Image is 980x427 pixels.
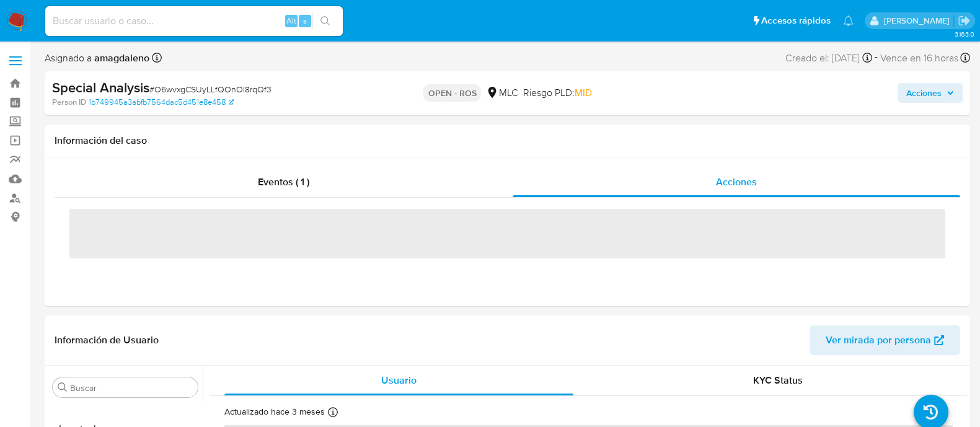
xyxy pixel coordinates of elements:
p: Actualizado hace 3 meses [224,406,325,418]
span: # O6wvxgCSUyLLfQOnOI8rqQf3 [149,83,271,95]
a: Notificaciones [843,15,854,26]
h1: Información del caso [55,134,960,147]
span: KYC Status [753,373,803,387]
button: Acciones [898,83,963,103]
b: Person ID [52,97,86,108]
span: Acciones [906,83,942,103]
span: - [875,50,878,66]
h1: Información de Usuario [55,334,159,346]
b: amagdaleno [92,51,149,65]
input: Buscar usuario o caso... [45,13,343,29]
button: search-icon [312,12,338,30]
span: Alt [286,15,296,27]
a: Salir [958,14,971,27]
span: Accesos rápidos [761,14,831,27]
span: ‌ [69,209,945,258]
span: Riesgo PLD: [523,86,591,100]
div: Creado el: [DATE] [785,50,872,66]
span: Usuario [381,373,417,387]
span: s [303,15,307,27]
span: Vence en 16 horas [880,51,958,65]
span: Asignado a [45,51,149,65]
p: OPEN - ROS [423,84,481,102]
span: Ver mirada por persona [826,325,931,355]
b: Special Analysis [52,77,149,97]
span: MID [574,86,591,100]
span: Eventos ( 1 ) [258,175,309,189]
div: MLC [486,86,518,100]
span: Acciones [716,175,757,189]
p: aline.magdaleno@mercadolibre.com [883,15,953,27]
a: 1b749945a3abfb7564dac5d451e8e458 [89,97,234,108]
input: Buscar [70,382,193,394]
button: Ver mirada por persona [810,325,960,355]
button: Buscar [58,382,68,392]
